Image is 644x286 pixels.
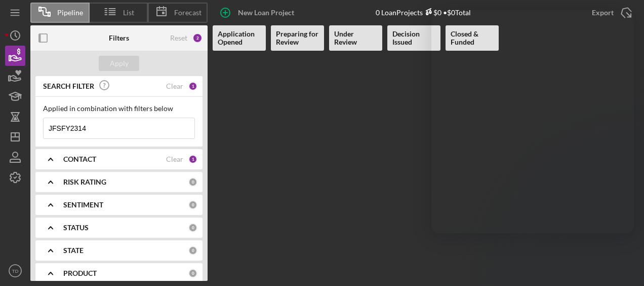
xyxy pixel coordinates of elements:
[423,8,441,17] div: $0
[334,30,377,46] b: Under Review
[170,34,187,42] div: Reset
[166,82,183,90] div: Clear
[610,241,634,266] iframe: Intercom live chat
[63,246,84,255] b: STATE
[123,9,134,17] span: List
[99,56,139,71] button: Apply
[188,82,197,91] div: 1
[63,224,89,232] b: STATUS
[63,178,106,186] b: RISK RATING
[174,9,202,17] span: Forecast
[188,155,197,164] div: 1
[592,3,614,23] div: Export
[192,33,203,43] div: 2
[188,200,197,209] div: 0
[43,104,195,113] div: Applied in combination with filters below
[110,56,129,71] div: Apply
[188,223,197,232] div: 0
[392,30,435,46] b: Decision Issued
[431,10,634,233] iframe: Intercom live chat
[63,155,96,163] b: CONTACT
[188,246,197,255] div: 0
[43,82,94,90] b: SEARCH FILTER
[218,30,261,46] b: Application Opened
[166,155,183,163] div: Clear
[238,3,294,23] div: New Loan Project
[276,30,319,46] b: Preparing for Review
[582,3,639,23] button: Export
[63,201,103,209] b: SENTIMENT
[63,269,97,277] b: PRODUCT
[5,261,25,281] button: TD
[188,177,197,187] div: 0
[57,9,83,17] span: Pipeline
[376,8,471,17] div: 0 Loan Projects • $0 Total
[213,3,304,23] button: New Loan Project
[12,268,19,274] text: TD
[188,269,197,278] div: 0
[109,34,129,42] b: Filters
